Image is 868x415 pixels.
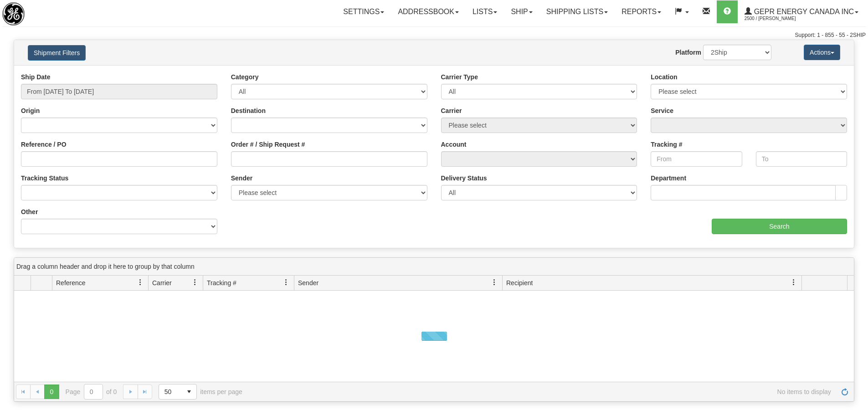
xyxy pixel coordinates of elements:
[164,387,176,396] span: 50
[182,384,196,399] span: select
[441,174,487,183] label: Delivery Status
[31,276,52,291] th: Press ctrl + space to group
[21,72,51,82] label: Ship Date
[2,2,25,26] img: logo2500.jpg
[466,0,504,23] a: Lists
[651,106,673,115] label: Service
[152,278,172,287] span: Carrier
[837,384,852,399] a: Refresh
[752,8,854,15] span: GEPR Energy Canada Inc
[21,207,38,216] label: Other
[504,0,539,23] a: Ship
[203,276,294,291] th: Press ctrl + space to group
[44,384,59,399] span: Page 0
[651,140,682,149] label: Tracking #
[231,106,266,115] label: Destination
[506,278,533,287] span: Recipient
[159,384,242,400] span: items per page
[441,72,478,82] label: Carrier Type
[745,14,813,23] span: 2500 / [PERSON_NAME]
[159,384,197,400] span: Page sizes drop down
[756,151,847,167] input: To
[14,258,854,276] div: Drag a column header and drop it here to group by that column
[786,275,801,290] a: Recipient filter column settings
[255,388,831,395] span: No items to display
[231,72,259,82] label: Category
[487,275,502,290] a: Sender filter column settings
[391,0,466,23] a: Addressbook
[441,140,467,149] label: Account
[21,140,67,149] label: Reference / PO
[148,276,203,291] th: Press ctrl + space to group
[56,278,86,287] span: Reference
[66,384,117,400] span: Page of 0
[231,140,305,149] label: Order # / Ship Request #
[298,278,318,287] span: Sender
[278,275,294,290] a: Tracking # filter column settings
[294,276,502,291] th: Press ctrl + space to group
[231,174,252,183] label: Sender
[675,48,701,57] label: Platform
[187,275,203,290] a: Carrier filter column settings
[804,45,840,60] button: Actions
[738,0,865,23] a: GEPR Energy Canada Inc 2500 / [PERSON_NAME]
[207,278,236,287] span: Tracking #
[133,275,148,290] a: Reference filter column settings
[28,45,86,61] button: Shipment Filters
[2,31,866,39] div: Support: 1 - 855 - 55 - 2SHIP
[712,219,847,234] input: Search
[615,0,668,23] a: Reports
[651,151,742,167] input: From
[801,276,847,291] th: Press ctrl + space to group
[21,106,40,115] label: Origin
[502,276,801,291] th: Press ctrl + space to group
[651,174,686,183] label: Department
[21,174,68,183] label: Tracking Status
[441,106,462,115] label: Carrier
[651,72,677,82] label: Location
[539,0,615,23] a: Shipping lists
[336,0,391,23] a: Settings
[52,276,148,291] th: Press ctrl + space to group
